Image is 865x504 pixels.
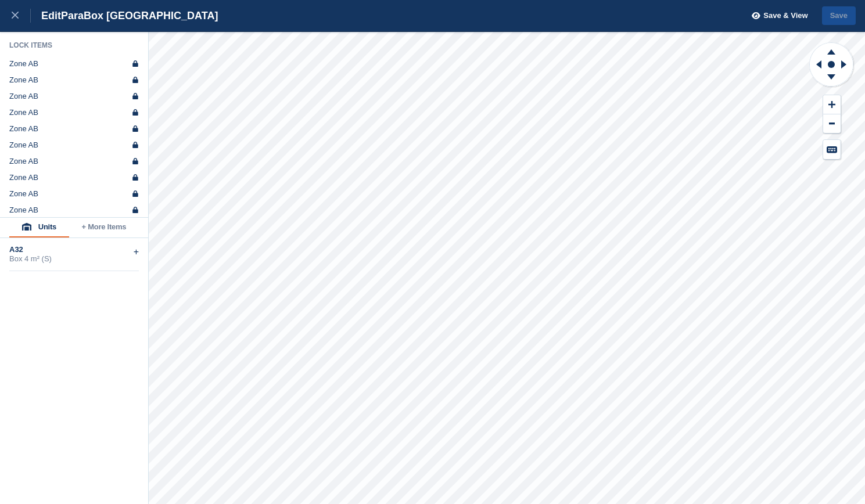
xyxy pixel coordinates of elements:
[822,6,856,26] button: Save
[823,140,841,159] button: Keyboard Shortcuts
[9,157,38,166] div: Zone AB
[9,92,38,101] div: Zone AB
[9,206,38,215] div: Zone AB
[9,189,38,199] div: Zone AB
[823,114,841,134] button: Zoom Out
[9,173,38,182] div: Zone AB
[31,9,218,23] div: Edit ParaBox [GEOGRAPHIC_DATA]
[9,254,139,264] div: Box 4 m² (S)
[763,10,807,21] span: Save & View
[9,124,38,134] div: Zone AB
[9,108,38,117] div: Zone AB
[9,238,139,271] div: A32Box 4 m² (S)+
[9,59,38,69] div: Zone AB
[9,41,139,50] div: Lock Items
[823,95,841,114] button: Zoom In
[9,245,139,254] div: A32
[745,6,808,26] button: Save & View
[134,245,139,259] div: +
[69,218,139,237] button: + More Items
[9,218,69,237] button: Units
[9,75,38,85] div: Zone AB
[9,141,38,150] div: Zone AB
